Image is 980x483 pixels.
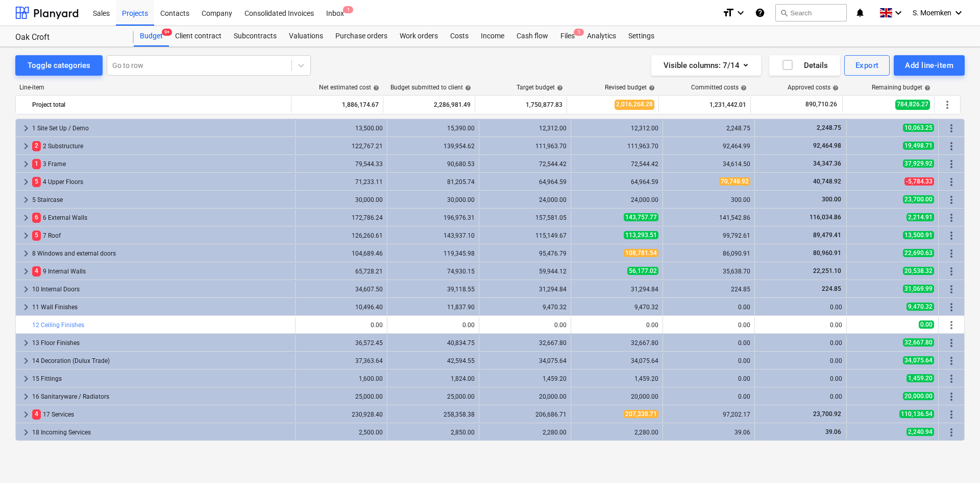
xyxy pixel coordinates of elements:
[667,321,750,329] div: 0.00
[945,337,958,349] span: More actions
[391,339,475,347] div: 40,834.75
[945,247,958,260] span: More actions
[808,214,842,221] span: 116,034.86
[483,250,567,257] div: 95,476.79
[929,434,980,483] iframe: Chat Widget
[904,177,934,186] span: -5,784.33
[945,122,958,134] span: More actions
[32,174,291,190] div: 4 Upper Floors
[945,373,958,385] span: More actions
[575,393,658,400] div: 20,000.00
[32,141,41,151] span: 2
[575,321,658,329] div: 0.00
[483,339,567,347] div: 32,667.80
[300,143,383,150] div: 122,767.21
[32,281,291,297] div: 10 Internal Doors
[20,390,32,403] span: keyboard_arrow_right
[575,375,658,382] div: 1,459.20
[804,100,838,109] span: 890,710.26
[622,26,660,47] div: Settings
[667,214,750,221] div: 141,542.86
[759,375,842,382] div: 0.00
[228,26,283,47] a: Subcontracts
[483,196,567,203] div: 24,000.00
[945,355,958,367] span: More actions
[300,178,383,186] div: 71,233.11
[32,120,291,136] div: 1 Site Set Up / Demo
[755,7,765,19] i: Knowledge base
[905,59,953,72] div: Add line-item
[945,140,958,152] span: More actions
[20,408,32,421] span: keyboard_arrow_right
[391,250,475,257] div: 119,345.98
[663,97,746,113] div: 1,231,442.01
[775,4,847,21] button: Search
[371,85,379,91] span: help
[816,124,842,131] span: 2,248.75
[483,268,567,275] div: 59,944.12
[574,29,584,36] span: 1
[296,97,379,113] div: 1,886,174.67
[903,285,934,293] span: 31,069.99
[903,392,934,400] span: 20,000.00
[391,268,475,275] div: 74,930.15
[329,26,394,47] a: Purchase orders
[812,142,842,149] span: 92,464.98
[903,338,934,347] span: 32,667.80
[788,84,839,91] div: Approved costs
[517,84,563,91] div: Target budget
[945,426,958,439] span: More actions
[483,411,567,418] div: 206,686.71
[647,85,655,91] span: help
[20,176,32,188] span: keyboard_arrow_right
[575,196,658,203] div: 24,000.00
[667,125,750,132] div: 2,248.75
[667,286,750,293] div: 224.85
[300,196,383,203] div: 30,000.00
[391,160,475,168] div: 90,680.53
[169,26,228,47] div: Client contract
[903,142,934,150] span: 19,498.71
[781,59,828,72] div: Details
[906,303,934,311] span: 9,470.32
[444,26,475,47] div: Costs
[945,283,958,295] span: More actions
[759,321,842,329] div: 0.00
[894,55,965,76] button: Add line-item
[941,99,953,111] span: More actions
[945,408,958,421] span: More actions
[20,337,32,349] span: keyboard_arrow_right
[391,357,475,364] div: 42,594.55
[20,212,32,224] span: keyboard_arrow_right
[739,85,747,91] span: help
[719,177,750,186] span: 70,748.92
[391,304,475,311] div: 11,837.90
[483,125,567,132] div: 12,312.00
[667,160,750,168] div: 34,614.50
[300,393,383,400] div: 25,000.00
[945,301,958,313] span: More actions
[483,321,567,329] div: 0.00
[483,286,567,293] div: 31,294.84
[32,266,41,276] span: 4
[812,267,842,274] span: 22,251.10
[32,97,287,113] div: Project total
[945,158,958,170] span: More actions
[300,375,383,382] div: 1,600.00
[32,192,291,208] div: 5 Staircase
[300,214,383,221] div: 172,786.24
[903,356,934,364] span: 34,075.64
[945,319,958,331] span: More actions
[812,160,842,167] span: 34,347.36
[821,196,842,203] span: 300.00
[463,85,471,91] span: help
[667,232,750,239] div: 99,792.61
[945,390,958,403] span: More actions
[812,178,842,185] span: 40,748.92
[945,265,958,278] span: More actions
[651,55,761,76] button: Visible columns:7/14
[20,194,32,206] span: keyboard_arrow_right
[391,232,475,239] div: 143,937.10
[483,160,567,168] div: 72,544.42
[722,7,734,19] i: format_size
